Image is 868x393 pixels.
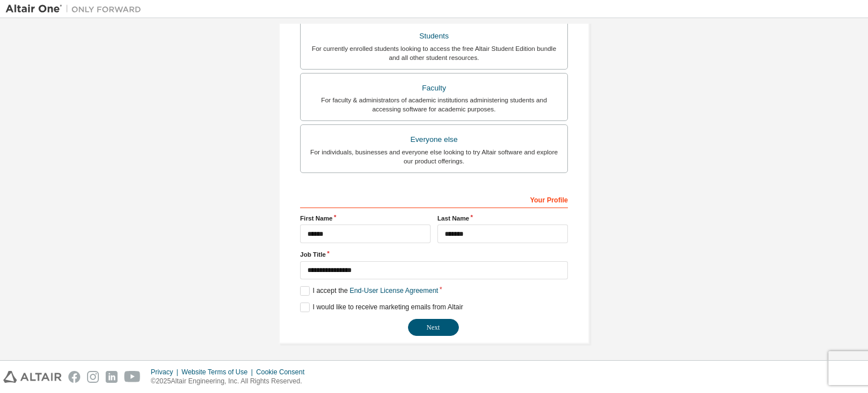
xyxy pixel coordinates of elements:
[307,96,561,114] div: For faculty & administrators of academic institutions administering students and accessing softwa...
[307,44,561,62] div: For currently enrolled students looking to access the free Altair Student Edition bundle and all ...
[307,148,561,166] div: For individuals, businesses and everyone else looking to try Altair software and explore our prod...
[300,214,431,223] label: First Name
[300,303,463,312] label: I would like to receive marketing emails from Altair
[307,80,561,96] div: Faculty
[106,371,118,383] img: linkedin.svg
[300,190,568,208] div: Your Profile
[181,368,256,377] div: Website Terms of Use
[151,368,181,377] div: Privacy
[307,132,561,148] div: Everyone else
[408,319,459,336] button: Next
[124,371,141,383] img: youtube.svg
[151,377,311,386] p: © 2025 Altair Engineering, Inc. All Rights Reserved.
[300,250,568,259] label: Job Title
[3,371,62,383] img: altair_logo.svg
[307,28,561,44] div: Students
[256,368,311,377] div: Cookie Consent
[87,371,99,383] img: instagram.svg
[68,371,80,383] img: facebook.svg
[350,287,439,295] a: End-User License Agreement
[300,286,438,296] label: I accept the
[437,214,568,223] label: Last Name
[6,3,147,15] img: Altair One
